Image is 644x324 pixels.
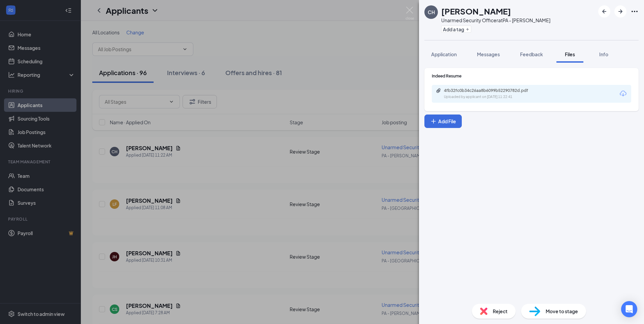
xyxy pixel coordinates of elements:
svg: Plus [465,27,470,31]
span: Info [599,51,608,57]
div: Indeed Resume [432,73,631,79]
div: Unarmed Security Officer at PA - [PERSON_NAME] [441,17,550,24]
div: 4fb32fc0b34c26aa8b6099b52290782d.pdf [444,88,538,93]
svg: Paperclip [436,88,441,93]
span: Application [431,51,457,57]
span: Reject [493,307,508,315]
div: Open Intercom Messenger [621,301,637,317]
h1: [PERSON_NAME] [441,5,511,17]
svg: Ellipses [631,7,639,15]
button: ArrowLeftNew [598,5,610,18]
a: Paperclip4fb32fc0b34c26aa8b6099b52290782d.pdfUploaded by applicant on [DATE] 11:22:41 [436,88,545,100]
svg: ArrowRight [616,7,624,15]
button: Add FilePlus [424,115,462,128]
div: CH [428,9,435,15]
span: Files [565,51,575,57]
span: Feedback [520,51,543,57]
span: Messages [477,51,500,57]
button: PlusAdd a tag [441,26,471,33]
button: ArrowRight [614,5,626,18]
svg: ArrowLeftNew [600,7,608,15]
svg: Plus [430,118,437,125]
svg: Download [619,90,627,98]
div: Uploaded by applicant on [DATE] 11:22:41 [444,94,545,100]
span: Move to stage [546,307,578,315]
